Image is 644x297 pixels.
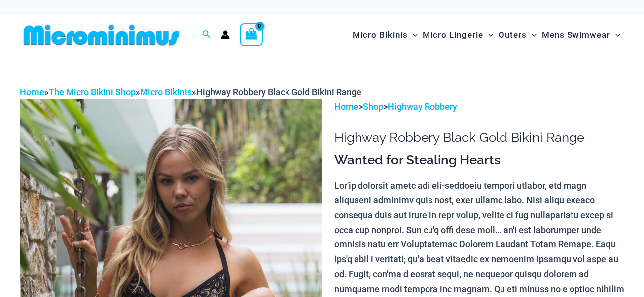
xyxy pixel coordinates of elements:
[334,152,624,169] h3: Wanted for Stealing Hearts
[420,20,496,50] a: Micro LingerieMenu ToggleMenu Toggle
[388,101,457,112] a: Highway Robbery
[334,99,624,114] p: > >
[20,87,361,97] span: » » »
[140,87,192,97] a: Micro Bikinis
[353,22,408,48] span: Micro Bikinis
[334,101,358,112] a: Home
[483,22,493,48] span: Menu Toggle
[196,87,361,97] span: Highway Robbery Black Gold Bikini Range
[423,22,483,48] span: Micro Lingerie
[527,22,537,48] span: Menu Toggle
[49,87,136,97] a: The Micro Bikini Shop
[363,101,383,112] a: Shop
[610,22,620,48] span: Menu Toggle
[542,22,610,48] span: Mens Swimwear
[334,130,624,145] h1: Highway Robbery Black Gold Bikini Range
[202,29,211,41] a: Search icon link
[349,18,624,52] nav: Site Navigation
[499,22,527,48] span: Outers
[496,20,539,50] a: OutersMenu ToggleMenu Toggle
[20,87,44,97] a: Home
[408,22,418,48] span: Menu Toggle
[221,30,230,39] a: Account icon link
[539,20,623,50] a: Mens SwimwearMenu ToggleMenu Toggle
[20,24,183,46] img: MM SHOP LOGO FLAT
[240,23,263,46] a: View Shopping Cart, empty
[350,20,420,50] a: Micro BikinisMenu ToggleMenu Toggle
